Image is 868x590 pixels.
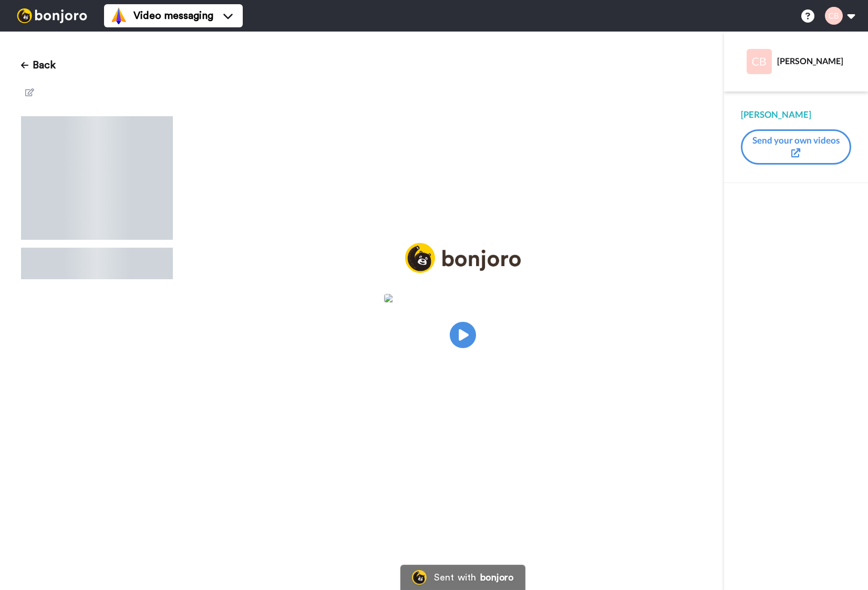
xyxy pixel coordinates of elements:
img: Profile Image [747,49,772,74]
div: Sent with [434,573,476,582]
div: bonjoro [480,573,514,582]
div: [PERSON_NAME] [741,108,851,121]
img: Bonjoro Logo [412,570,427,585]
img: vm-color.svg [110,7,127,24]
img: bj-logo-header-white.svg [13,8,91,23]
a: Bonjoro LogoSent withbonjoro [400,565,525,590]
img: logo_full.png [405,243,521,273]
img: beb12c11-f072-4697-b0e9-f2195f3bfdc9.jpg [384,294,542,302]
button: Back [21,53,56,78]
button: Send your own videos [741,129,851,165]
div: [PERSON_NAME] [777,56,851,66]
span: Video messaging [133,8,213,23]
